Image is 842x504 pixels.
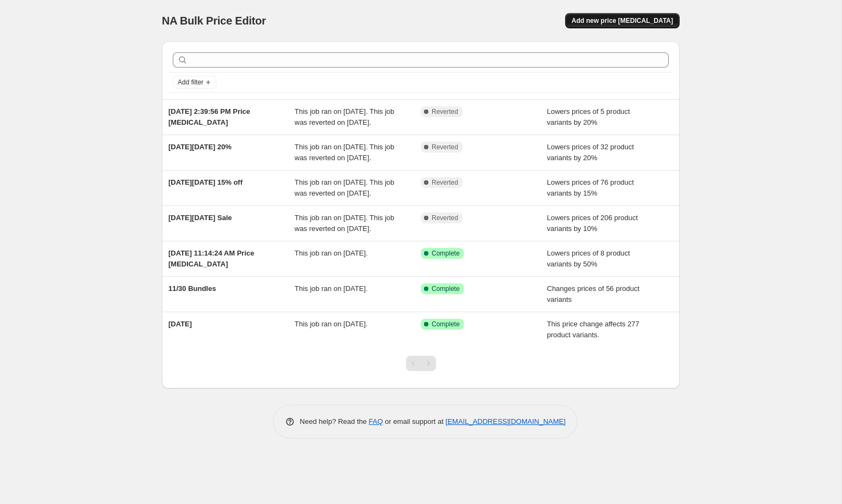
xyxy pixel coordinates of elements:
span: This job ran on [DATE]. This job was reverted on [DATE]. [295,214,395,233]
span: NA Bulk Price Editor [162,15,266,27]
span: [DATE][DATE] 20% [168,143,232,151]
nav: Pagination [406,356,436,371]
span: Lowers prices of 76 product variants by 15% [547,178,634,197]
span: This job ran on [DATE]. This job was reverted on [DATE]. [295,107,395,126]
span: [DATE][DATE] 15% off [168,178,243,186]
span: This job ran on [DATE]. [295,284,368,293]
span: This job ran on [DATE]. This job was reverted on [DATE]. [295,143,395,162]
span: Add new price [MEDICAL_DATA] [572,16,673,25]
a: [EMAIL_ADDRESS][DOMAIN_NAME] [446,417,566,426]
span: Lowers prices of 5 product variants by 20% [547,107,630,126]
span: Need help? Read the [300,417,369,426]
span: This job ran on [DATE]. [295,320,368,328]
span: Reverted [432,178,458,187]
span: Complete [432,249,459,258]
span: 11/30 Bundles [168,284,216,293]
span: Lowers prices of 32 product variants by 20% [547,143,634,162]
span: Reverted [432,107,458,116]
button: Add new price [MEDICAL_DATA] [565,13,680,28]
span: Changes prices of 56 product variants [547,284,640,303]
span: [DATE] 2:39:56 PM Price [MEDICAL_DATA] [168,107,250,126]
span: Lowers prices of 206 product variants by 10% [547,214,638,233]
span: This job ran on [DATE]. [295,249,368,257]
span: Lowers prices of 8 product variants by 50% [547,249,630,268]
span: Add filter [178,78,203,87]
span: [DATE] 11:14:24 AM Price [MEDICAL_DATA] [168,249,255,268]
span: Complete [432,320,459,329]
span: This price change affects 277 product variants. [547,320,640,339]
span: [DATE][DATE] Sale [168,214,232,222]
span: Reverted [432,214,458,222]
span: Complete [432,284,459,293]
span: [DATE] [168,320,192,328]
span: Reverted [432,143,458,151]
span: This job ran on [DATE]. This job was reverted on [DATE]. [295,178,395,197]
button: Add filter [173,76,216,89]
a: FAQ [369,417,383,426]
span: or email support at [383,417,446,426]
